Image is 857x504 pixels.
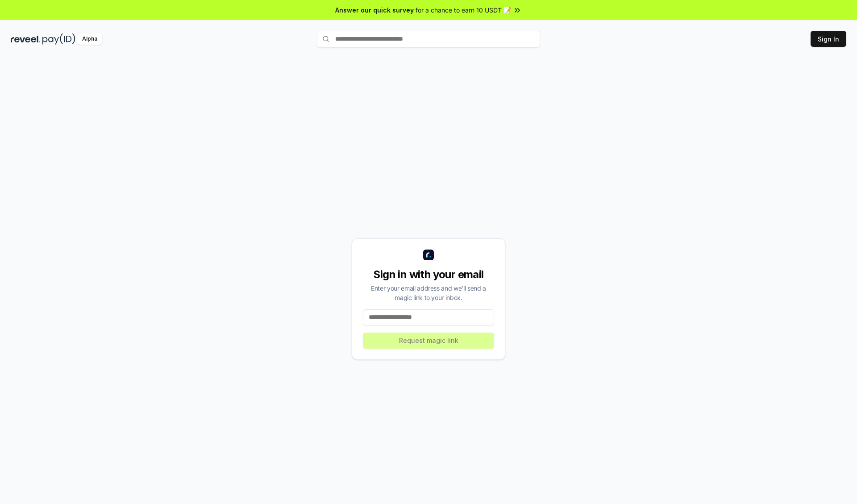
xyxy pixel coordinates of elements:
div: Alpha [77,33,102,45]
div: Sign in with your email [363,267,494,282]
img: reveel_dark [11,33,41,45]
button: Sign In [811,31,846,47]
img: pay_id [42,33,75,45]
span: for a chance to earn 10 USDT 📝 [416,5,511,15]
div: Enter your email address and we’ll send a magic link to your inbox. [363,283,494,302]
img: logo_small [423,250,434,260]
span: Answer our quick survey [335,5,414,15]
